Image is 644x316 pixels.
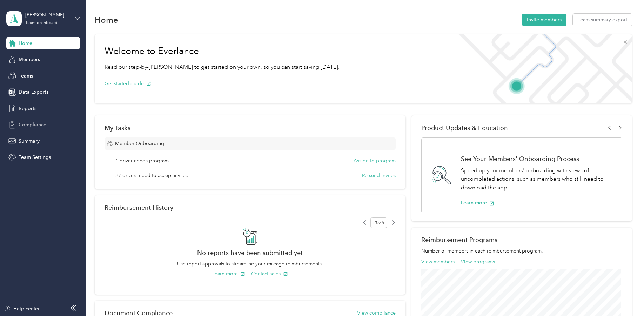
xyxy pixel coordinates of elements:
[19,72,33,80] span: Teams
[421,247,622,255] p: Number of members in each reimbursement program.
[452,34,632,103] img: Welcome to everlance
[19,105,36,112] span: Reports
[522,14,566,26] button: Invite members
[461,166,614,192] p: Speed up your members' onboarding with views of uncompleted actions, such as members who still ne...
[461,155,614,162] h1: See Your Members' Onboarding Process
[25,11,69,19] div: [PERSON_NAME][EMAIL_ADDRESS][PERSON_NAME][DOMAIN_NAME]
[19,88,48,96] span: Data Exports
[19,121,46,128] span: Compliance
[105,204,173,211] h2: Reimbursement History
[95,16,118,23] h1: Home
[105,46,340,57] h1: Welcome to Everlance
[19,40,32,47] span: Home
[362,172,396,179] button: Re-send invites
[105,260,396,268] p: Use report approvals to streamline your mileage reimbursements.
[25,21,58,25] div: Team dashboard
[115,172,188,179] span: 27 drivers need to accept invites
[461,258,495,265] button: View programs
[105,80,151,87] button: Get started guide
[251,270,288,277] button: Contact sales
[370,217,387,228] span: 2025
[421,124,508,132] span: Product Updates & Education
[461,199,494,207] button: Learn more
[105,63,340,72] p: Read our step-by-[PERSON_NAME] to get started on your own, so you can start saving [DATE].
[605,277,644,316] iframe: Everlance-gr Chat Button Frame
[354,157,396,164] button: Assign to program
[115,140,164,147] span: Member Onboarding
[105,124,396,132] div: My Tasks
[19,137,40,145] span: Summary
[4,305,40,312] button: Help center
[212,270,245,277] button: Learn more
[421,258,455,265] button: View members
[19,56,40,63] span: Members
[421,236,622,243] h2: Reimbursement Programs
[19,154,51,161] span: Team Settings
[573,14,632,26] button: Team summary export
[105,249,396,256] h2: No reports have been submitted yet
[115,157,169,164] span: 1 driver needs program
